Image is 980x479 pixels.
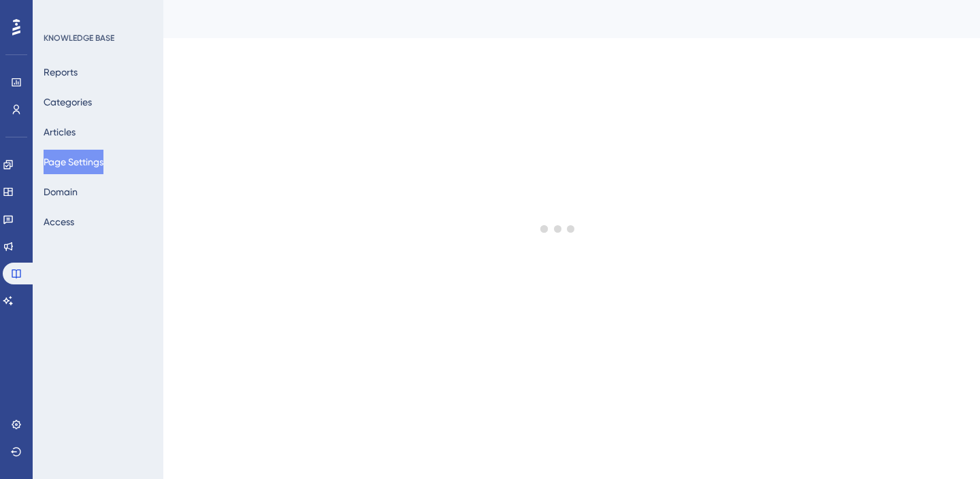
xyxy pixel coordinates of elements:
[44,90,92,114] button: Categories
[44,210,74,234] button: Access
[44,180,78,204] button: Domain
[44,120,76,144] button: Articles
[44,60,78,84] button: Reports
[44,33,114,44] div: KNOWLEDGE BASE
[44,150,103,174] button: Page Settings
